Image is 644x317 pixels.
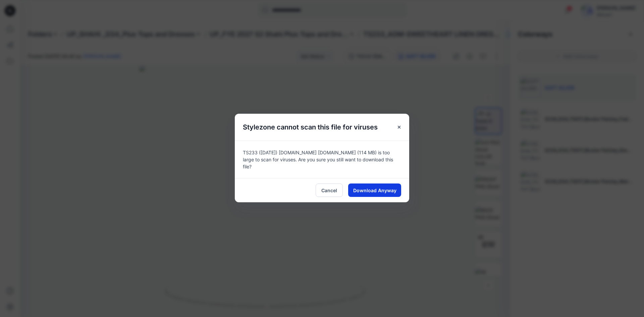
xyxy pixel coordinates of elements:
div: TS233 ([DATE]) [DOMAIN_NAME] [DOMAIN_NAME] (114 MB) is too large to scan for viruses. Are you sur... [235,141,409,178]
span: Download Anyway [353,187,396,194]
span: Cancel [321,187,337,194]
button: Close [393,121,405,133]
button: Cancel [316,183,343,197]
button: Download Anyway [348,183,401,197]
h5: Stylezone cannot scan this file for viruses [235,114,386,141]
